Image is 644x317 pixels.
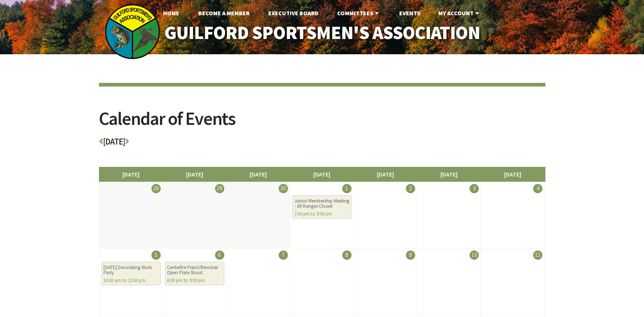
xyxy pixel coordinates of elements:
[157,6,185,20] a: Home
[151,184,161,193] div: 28
[99,167,163,182] li: [DATE]
[331,6,387,20] a: Committees
[533,250,542,260] div: 11
[167,265,222,275] div: Centerfire Pistol/Revolver Open Plate Shoot
[215,250,224,260] div: 6
[167,278,222,283] div: 6:00 pm to 9:00 pm
[99,109,545,137] h2: Calendar of Events
[533,184,542,193] div: 4
[342,184,352,193] div: 1
[481,167,545,182] li: [DATE]
[406,250,415,260] div: 9
[470,250,479,260] div: 10
[279,184,288,193] div: 30
[105,4,160,59] img: logo_sm.png
[99,137,545,150] h3: [DATE]
[215,184,224,193] div: 29
[103,278,158,283] div: 10:00 am to 12:00 pm
[192,6,256,20] a: Become A Member
[353,167,417,182] li: [DATE]
[103,265,158,275] div: [DATE] Decorating Work Party
[342,250,352,260] div: 8
[294,198,349,209] div: Junior Membership Meeting - All Ranges Closed
[226,167,290,182] li: [DATE]
[393,6,426,20] a: Events
[432,6,487,20] a: My Account
[290,167,354,182] li: [DATE]
[279,250,288,260] div: 7
[294,211,349,217] div: 7:00 pm to 9:00 pm
[262,6,324,20] a: Executive Board
[406,184,415,193] div: 2
[148,17,496,49] a: Guilford Sportsmen's Association
[151,250,161,260] div: 5
[417,167,481,182] li: [DATE]
[163,167,227,182] li: [DATE]
[470,184,479,193] div: 3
